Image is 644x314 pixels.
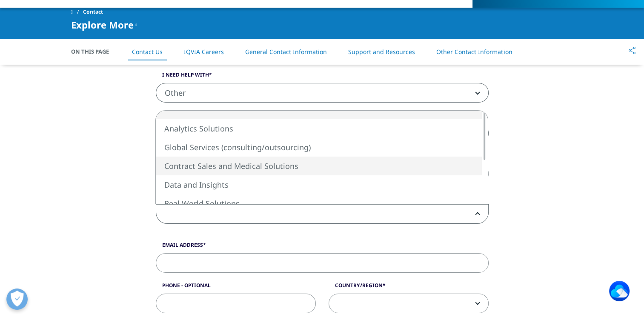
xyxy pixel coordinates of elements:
[156,71,489,83] label: I need help with
[156,282,316,294] label: Phone - Optional
[156,241,489,253] label: Email Address
[132,48,163,56] a: Contact Us
[156,119,482,138] li: Analytics Solutions
[156,175,482,194] li: Data and Insights
[71,20,134,30] span: Explore More
[184,48,224,56] a: IQVIA Careers
[156,194,482,213] li: Real World Solutions
[83,4,103,20] span: Contact
[156,138,482,157] li: Global Services (consulting/outsourcing)
[71,47,118,56] span: On This Page
[6,288,28,310] button: Open Preferences
[245,48,327,56] a: General Contact Information
[156,83,489,103] span: Other
[156,157,482,175] li: Contract Sales and Medical Solutions
[156,83,488,103] span: Other
[348,48,415,56] a: Support and Resources
[436,48,512,56] a: Other Contact Information
[329,282,489,294] label: Country/Region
